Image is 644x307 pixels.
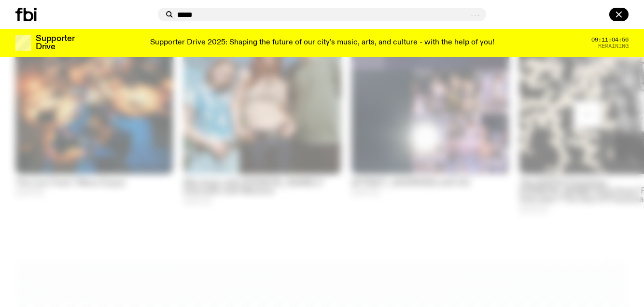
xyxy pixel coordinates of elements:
[598,43,629,49] span: Remaining
[474,10,477,18] span: .
[150,39,494,47] p: Supporter Drive 2025: Shaping the future of our city’s music, arts, and culture - with the help o...
[470,10,474,18] span: .
[477,10,480,18] span: .
[36,35,74,51] h3: Supporter Drive
[591,37,629,42] span: 09:11:04:56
